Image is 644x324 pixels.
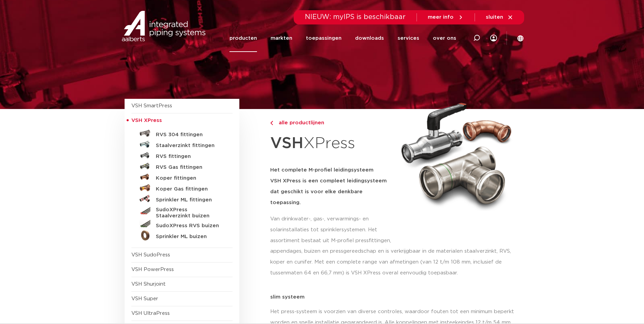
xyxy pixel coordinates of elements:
img: chevron-right.svg [270,121,273,125]
h5: SudoXPress RVS buizen [156,223,223,229]
a: alle productlijnen [270,119,393,127]
h5: RVS Gas fittingen [156,164,223,170]
a: SudoXPress RVS buizen [131,219,233,230]
a: sluiten [486,14,513,20]
h5: Staalverzinkt fittingen [156,143,223,149]
h5: Het complete M-profiel leidingsysteem VSH XPress is een compleet leidingsysteem dat geschikt is v... [270,165,393,208]
h5: Koper Gas fittingen [156,186,223,192]
a: services [398,24,419,52]
h5: SudoXPress Staalverzinkt buizen [156,207,223,219]
a: meer info [428,14,464,20]
strong: VSH [270,136,303,151]
span: sluiten [486,15,503,20]
a: RVS Gas fittingen [131,161,233,172]
a: toepassingen [306,24,342,52]
a: Staalverzinkt fittingen [131,139,233,150]
nav: Menu [229,24,456,52]
a: producten [229,24,257,52]
p: appendages, buizen en pressgereedschap en is verkrijgbaar in de materialen staalverzinkt, RVS, ko... [270,246,520,278]
div: my IPS [490,24,497,52]
a: downloads [355,24,384,52]
a: RVS 304 fittingen [131,128,233,139]
h1: XPress [270,130,393,157]
span: alle productlijnen [275,120,324,125]
h5: Sprinkler ML buizen [156,234,223,240]
a: Sprinkler ML buizen [131,230,233,241]
a: over ons [433,24,456,52]
h5: RVS fittingen [156,154,223,160]
span: VSH XPress [131,118,162,123]
span: NIEUW: myIPS is beschikbaar [305,14,406,20]
h5: Sprinkler ML fittingen [156,197,223,203]
a: markten [271,24,292,52]
a: Sprinkler ML fittingen [131,193,233,204]
a: SudoXPress Staalverzinkt buizen [131,204,233,219]
p: slim systeem [270,294,520,300]
a: RVS fittingen [131,150,233,161]
h5: RVS 304 fittingen [156,132,223,138]
a: VSH PowerPress [131,267,174,272]
a: VSH UltraPress [131,311,170,316]
span: meer info [428,15,454,20]
a: VSH Super [131,296,158,301]
p: Van drinkwater-, gas-, verwarmings- en solarinstallaties tot sprinklersystemen. Het assortiment b... [270,214,393,246]
a: VSH SudoPress [131,252,170,257]
h5: Koper fittingen [156,175,223,181]
a: Koper fittingen [131,172,233,182]
a: VSH Shurjoint [131,282,166,287]
a: VSH SmartPress [131,103,172,108]
a: Koper Gas fittingen [131,182,233,193]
